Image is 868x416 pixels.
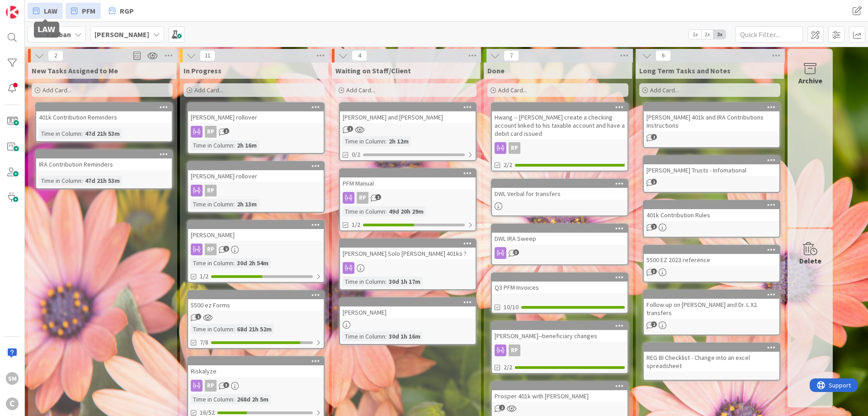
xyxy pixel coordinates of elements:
a: [PERSON_NAME] rolloverRPTime in Column:2h 16m [187,102,325,154]
div: Follow up on [PERSON_NAME] and Dr. L X2 transfers [644,299,779,319]
span: 7 [504,50,519,61]
div: Time in Column [191,324,233,334]
span: 2 [499,405,505,411]
div: 49d 20h 29m [387,206,426,216]
div: [PERSON_NAME] Solo [PERSON_NAME] 401ks ? [340,239,476,259]
div: RP [492,142,627,154]
a: [PERSON_NAME]RPTime in Column:30d 2h 54m1/2 [187,220,325,283]
div: 5500 ez Forms [188,291,324,311]
a: Q3 PFM Invoices10/10 [491,273,628,314]
div: [PERSON_NAME]--beneficiary changes [492,330,627,342]
div: [PERSON_NAME] Solo [PERSON_NAME] 401ks ? [340,248,476,259]
span: 2 [651,321,657,327]
div: Time in Column [343,331,385,341]
div: [PERSON_NAME] rollover [188,103,324,123]
div: [PERSON_NAME] 401k and IRA Contributions Instructions [644,103,779,131]
div: [PERSON_NAME] Trusts - Infomational [644,156,779,176]
span: 1 [651,179,657,185]
span: 0/2 [352,150,360,159]
span: In Progress [184,66,222,75]
a: REG BI Checklist - Change into an excel spreadsheet [643,343,780,381]
div: Riskalyze [188,357,324,377]
div: Time in Column [191,258,233,268]
div: 401k Contribution Reminders [36,111,172,123]
div: 401k Contribution Rules [644,201,779,221]
div: Follow up on [PERSON_NAME] and Dr. L X2 transfers [644,291,779,319]
span: 1 [195,314,201,320]
span: : [233,140,235,150]
div: RP [340,192,476,204]
h5: LAW [38,25,56,34]
div: C [6,397,19,410]
div: SM [6,372,19,385]
a: [PERSON_NAME] and [PERSON_NAME]Time in Column:2h 12m0/2 [339,102,476,161]
a: [PERSON_NAME] rolloverRPTime in Column:2h 13m [187,161,325,213]
span: Add Card... [498,86,527,94]
div: REG BI Checklist - Change into an excel spreadsheet [644,352,779,372]
div: 47d 21h 53m [83,129,122,139]
span: 4 [352,50,367,61]
div: 68d 21h 52m [235,324,274,334]
span: 6 [656,50,671,61]
div: Time in Column [191,394,233,404]
div: RP [188,380,324,392]
div: [PERSON_NAME] [188,229,324,241]
span: : [385,277,387,287]
span: : [385,331,387,341]
span: New Tasks Assigned to Me [32,66,118,75]
span: 2/2 [504,160,512,170]
div: RP [509,142,520,154]
a: [PERSON_NAME]--beneficiary changesRP2/2 [491,321,628,374]
span: Long Term Tasks and Notes [639,66,731,75]
span: 1/2 [352,220,360,230]
div: [PERSON_NAME] and [PERSON_NAME] [340,103,476,123]
span: 2 [223,246,229,252]
span: 1 [651,224,657,230]
span: Add Card... [42,86,71,94]
span: 1 [375,194,381,200]
div: 268d 2h 5m [235,394,271,404]
span: 2/2 [504,363,512,372]
a: IRA Contribution RemindersTime in Column:47d 21h 53m [35,149,173,189]
div: 5500 ez Forms [188,299,324,311]
span: 10/10 [504,302,519,312]
div: 2h 16m [235,140,259,150]
span: LAW [44,5,57,16]
a: RGP [104,3,139,19]
span: : [233,199,235,209]
span: RGP [120,5,134,16]
div: [PERSON_NAME] rollover [188,170,324,182]
span: 2x [701,30,713,39]
b: [PERSON_NAME] [94,30,149,39]
div: Hwang -- [PERSON_NAME] create a checking account linked to his taxable account and have a debit c... [492,103,627,139]
div: 5500 EZ 2023 reference [644,246,779,266]
span: Add Card... [194,86,223,94]
div: Delete [799,255,821,266]
a: PFM [66,3,101,19]
div: [PERSON_NAME] [188,221,324,241]
span: Add Card... [346,86,375,94]
div: RP [205,126,217,138]
span: 2 [651,134,657,140]
div: RP [509,344,520,356]
div: IRA Contribution Reminders [36,150,172,170]
div: IRA Contribution Reminders [36,158,172,170]
div: PFM Manual [340,177,476,189]
span: : [385,136,387,146]
div: [PERSON_NAME] rollover [188,162,324,182]
div: RP [492,344,627,356]
div: RP [205,185,217,196]
span: Done [487,66,505,75]
a: DWL Verbal for transfers [491,179,628,216]
div: 401k Contribution Reminders [36,103,172,123]
div: RP [188,185,324,196]
div: Time in Column [343,206,385,216]
a: [PERSON_NAME] Solo [PERSON_NAME] 401ks ?Time in Column:30d 1h 17m [339,239,476,290]
span: Support [19,1,41,12]
div: Hwang -- [PERSON_NAME] create a checking account linked to his taxable account and have a debit c... [492,111,627,139]
span: 2 [48,50,63,61]
div: Time in Column [39,176,81,186]
img: Visit kanbanzone.com [6,6,19,19]
a: PFM ManualRPTime in Column:49d 20h 29m1/2 [339,168,476,231]
div: 5500 EZ 2023 reference [644,254,779,266]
